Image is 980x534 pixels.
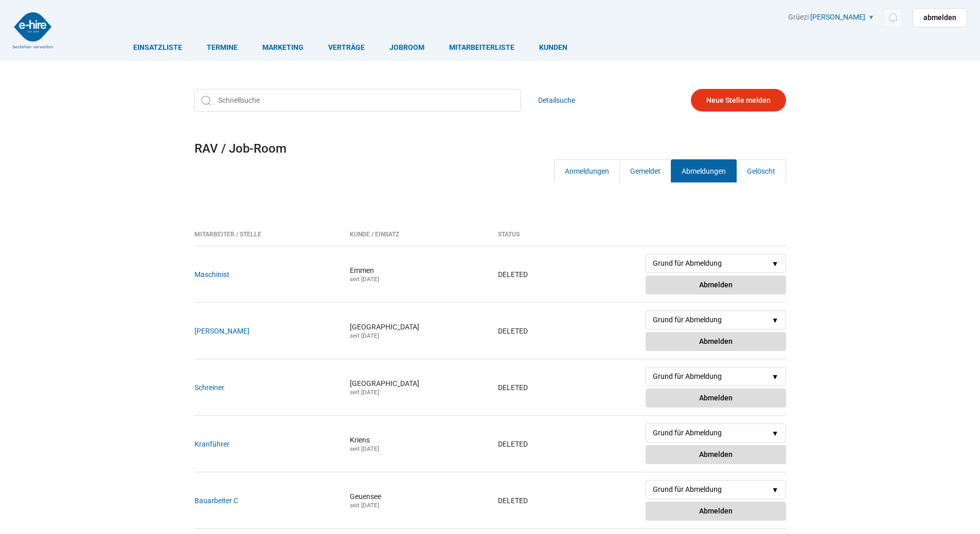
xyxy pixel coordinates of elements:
[194,270,229,279] a: Maschinist
[350,332,379,339] small: seit [DATE]
[736,159,786,182] a: Gelöscht
[886,11,899,24] img: icon-notification.svg
[498,496,528,505] nobr: DELETED
[350,502,379,509] small: seit [DATE]
[316,33,377,61] a: Verträge
[619,159,671,182] a: Gemeldet
[437,33,527,61] a: Mitarbeiterliste
[342,359,490,415] td: [GEOGRAPHIC_DATA]
[554,159,620,182] a: Anmeldungen
[194,383,224,392] a: Schreiner
[194,496,238,505] a: Bauarbeiter C
[646,389,786,408] input: Abmelden
[671,159,737,182] a: Abmeldungen
[13,12,53,48] img: logo2.png
[490,231,638,246] th: Status
[194,327,250,335] a: [PERSON_NAME]
[250,33,316,61] a: Marketing
[646,332,786,351] input: Abmelden
[527,33,580,61] a: Kunden
[498,327,528,335] nobr: DELETED
[194,231,343,246] th: Mitarbeiter / Stelle
[342,231,490,246] th: Kunde / Einsatz
[350,275,379,283] small: seit [DATE]
[350,445,379,452] small: seit [DATE]
[342,246,490,302] td: Emmen
[194,89,521,112] input: Schnellsuche
[194,33,250,61] a: Termine
[498,270,528,279] nobr: DELETED
[646,275,786,294] input: Abmelden
[691,89,786,112] a: Neue Stelle melden
[538,89,575,112] a: Detailsuche
[788,13,967,27] div: Grüezi
[342,302,490,359] td: [GEOGRAPHIC_DATA]
[498,440,528,448] nobr: DELETED
[194,138,786,159] h1: RAV / Job-Room
[350,389,379,396] small: seit [DATE]
[342,415,490,472] td: Kriens
[377,33,437,61] a: Jobroom
[342,472,490,528] td: Geuensee
[498,383,528,392] nobr: DELETED
[646,445,786,464] input: Abmelden
[194,440,229,448] a: Kranführer
[913,8,967,27] a: abmelden
[646,502,786,521] input: Abmelden
[121,33,194,61] a: Einsatzliste
[810,13,865,21] a: [PERSON_NAME]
